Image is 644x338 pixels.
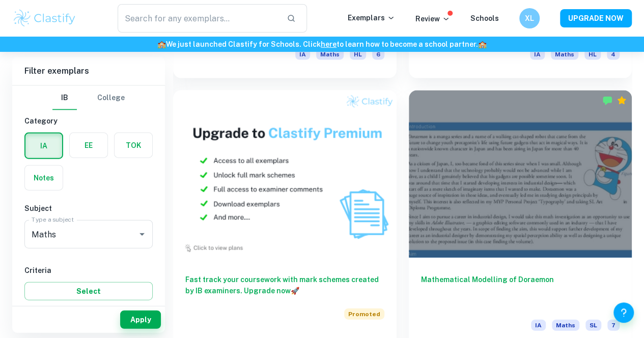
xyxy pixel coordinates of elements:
[478,40,487,48] span: 🏫
[295,49,310,60] span: IA
[157,40,166,48] span: 🏫
[372,49,384,60] span: 6
[120,311,161,329] button: Apply
[350,49,366,60] span: HL
[470,14,499,22] a: Schools
[519,8,540,28] button: XL
[552,320,579,331] span: Maths
[24,282,153,300] button: Select
[551,49,578,60] span: Maths
[602,96,612,106] img: Marked
[32,216,74,224] label: Type a subject
[415,13,450,24] p: Review
[12,8,77,28] img: Clastify logo
[24,265,153,276] h6: Criteria
[607,320,620,331] span: 7
[584,49,601,60] span: HL
[25,166,63,190] button: Notes
[2,39,642,50] h6: We just launched Clastify for Schools. Click to learn how to become a school partner.
[97,86,125,110] button: College
[135,227,149,241] button: Open
[24,115,153,127] h6: Category
[617,96,627,106] div: Premium
[52,86,125,110] div: Filter type choice
[531,320,546,331] span: IA
[12,57,165,85] h6: Filter exemplars
[607,49,620,60] span: 4
[321,40,337,48] a: here
[348,12,395,23] p: Exemplars
[421,274,620,308] h6: Mathematical Modelling of Doraemon
[70,133,107,158] button: EE
[560,9,632,27] button: UPGRADE NOW
[173,90,397,258] img: Thumbnail
[291,287,299,295] span: 🚀
[118,4,278,33] input: Search for any exemplars...
[530,49,545,60] span: IA
[25,134,62,158] button: IA
[52,86,77,110] button: IB
[344,309,384,320] span: Promoted
[24,203,153,214] h6: Subject
[524,13,536,24] h6: XL
[316,49,344,60] span: Maths
[115,133,152,158] button: TOK
[585,320,601,331] span: SL
[613,302,634,323] button: Help and Feedback
[185,274,384,296] h6: Fast track your coursework with mark schemes created by IB examiners. Upgrade now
